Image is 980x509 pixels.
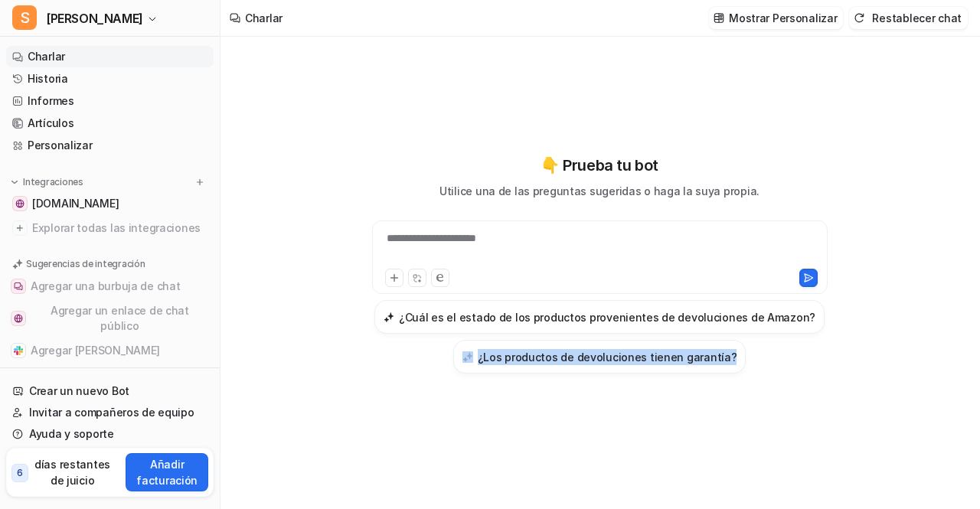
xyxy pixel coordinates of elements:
font: Artículos [28,116,73,129]
a: Personalizar [6,135,214,156]
button: Añadir facturación [126,453,208,491]
font: Integraciones [23,176,83,188]
font: [DOMAIN_NAME] [32,197,119,210]
button: Agregar a SlackAgregar [PERSON_NAME] [6,338,214,363]
font: Agregar una burbuja de chat [31,279,180,292]
button: Integraciones [6,175,88,190]
img: reiniciar [854,12,864,24]
button: ¿Los productos de devoluciones tienen garantía?¿Los productos de devoluciones tienen garantía? [453,340,746,374]
font: Ayuda y soporte [29,427,114,440]
font: [PERSON_NAME] [46,11,143,26]
font: Personalizar [28,139,93,152]
a: Ayuda y soporte [6,423,214,445]
font: Utilice una de las preguntas sugeridas o haga la suya propia. [439,184,759,197]
font: Informes [28,94,74,107]
font: días restantes de juicio [34,458,110,487]
font: Charlar [245,11,283,24]
a: Charlar [6,46,214,67]
font: ¿Cuál es el estado de los productos provenientes de devoluciones de Amazon? [399,311,815,324]
font: Explorar todas las integraciones [32,221,201,234]
img: personalizar [714,12,724,24]
font: S [20,8,30,27]
a: primerecovr.com[DOMAIN_NAME] [6,193,214,214]
img: ¿Los productos de devoluciones tienen garantía? [462,351,473,363]
img: Explora todas las integraciones [12,220,28,236]
font: 👇 Prueba tu bot [541,156,658,175]
img: Agregar un enlace de chat público [14,314,23,323]
img: Agregar una burbuja de chat [14,282,23,291]
font: Crear un nuevo Bot [29,384,129,397]
font: Invitar a compañeros de equipo [29,406,194,419]
button: Agregar una burbuja de chatAgregar una burbuja de chat [6,274,214,299]
button: Restablecer chat [849,7,968,29]
a: Crear un nuevo Bot [6,380,214,402]
a: Explorar todas las integraciones [6,217,214,239]
button: Agregar un enlace de chat públicoAgregar un enlace de chat público [6,299,214,338]
img: menu_add.svg [194,177,205,188]
font: ¿Los productos de devoluciones tienen garantía? [478,351,737,364]
font: Sugerencias de integración [26,258,145,269]
font: Agregar [PERSON_NAME] [31,344,160,357]
font: Charlar [28,50,65,63]
button: ¿Cuál es el estado de los productos provenientes de devoluciones de Amazon?¿Cuál es el estado de ... [374,300,825,334]
img: ¿Cuál es el estado de los productos provenientes de devoluciones de Amazon? [384,312,394,323]
img: Agregar a Slack [14,346,23,355]
font: Historia [28,72,68,85]
img: primerecovr.com [15,199,24,208]
font: Agregar un enlace de chat público [51,304,189,332]
img: expandir el menú [9,177,20,188]
font: Restablecer chat [872,11,962,24]
a: Informes [6,90,214,112]
a: Artículos [6,113,214,134]
font: Añadir facturación [136,458,198,487]
a: Invitar a compañeros de equipo [6,402,214,423]
a: Historia [6,68,214,90]
font: Mostrar Personalizar [729,11,837,24]
font: 6 [17,467,23,478]
button: Mostrar Personalizar [709,7,843,29]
